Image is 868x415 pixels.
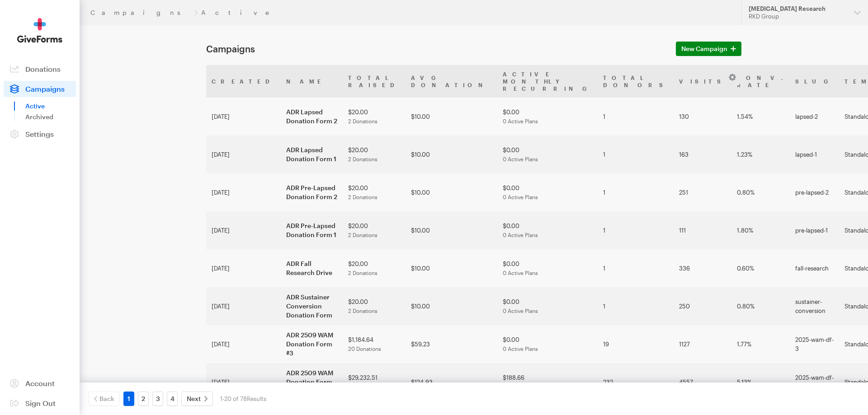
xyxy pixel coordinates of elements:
th: Conv. Rate [731,65,790,98]
td: 1.80% [731,211,790,249]
td: [DATE] [206,211,281,249]
a: 2 [138,392,149,406]
h1: Campaigns [206,43,665,54]
a: New Campaign [676,42,741,56]
img: GiveForms [17,18,62,43]
td: $0.00 [497,135,598,173]
td: $59.23 [406,325,497,363]
td: 19 [598,325,674,363]
th: Slug [790,65,839,98]
td: 1 [598,98,674,135]
td: $0.00 [497,287,598,325]
span: 2 Donations [348,194,377,200]
td: 0.80% [731,287,790,325]
span: 0 Active Plans [503,270,538,276]
span: 0 Active Plans [503,118,538,124]
td: 2025-wam-df-2 [790,363,839,401]
td: [DATE] [206,135,281,173]
span: 2 Donations [348,308,377,314]
a: Settings [4,126,76,142]
span: 0 Active Plans [503,156,538,162]
td: 4557 [674,363,731,401]
td: ADR Fall Research Drive [281,249,343,287]
span: 0 Active Plans [503,194,538,200]
td: lapsed-1 [790,135,839,173]
td: ADR 2509 WAM Donation Form #3 [281,325,343,363]
td: ADR 2509 WAM Donation Form #2 [281,363,343,401]
a: Sign Out [4,395,76,411]
td: $0.00 [497,98,598,135]
span: 2 Donations [348,232,377,238]
td: $0.00 [497,173,598,211]
td: 1 [598,135,674,173]
td: $124.93 [406,363,497,401]
span: 2 Donations [348,270,377,276]
td: 250 [674,287,731,325]
span: Sign Out [25,399,56,407]
td: $20.00 [343,98,406,135]
td: $188.66 [497,363,598,401]
span: 0 Active Plans [503,308,538,314]
td: $0.00 [497,211,598,249]
td: $20.00 [343,249,406,287]
td: $20.00 [343,135,406,173]
div: RKD Group [749,13,847,20]
a: Donations [4,61,76,77]
td: 163 [674,135,731,173]
td: 232 [598,363,674,401]
td: sustainer-conversion [790,287,839,325]
span: 2 Donations [348,156,377,162]
span: Donations [25,65,61,73]
th: Avg Donation [406,65,497,98]
td: ADR Lapsed Donation Form 1 [281,135,343,173]
a: Campaigns [90,9,190,16]
td: [DATE] [206,173,281,211]
td: $20.00 [343,173,406,211]
a: Active [25,101,76,112]
td: [DATE] [206,325,281,363]
td: $10.00 [406,135,497,173]
td: 111 [674,211,731,249]
span: Campaigns [25,84,65,93]
td: $29,232.51 [343,363,406,401]
td: 0.80% [731,173,790,211]
th: Created [206,65,281,98]
td: 5.13% [731,363,790,401]
a: Next [181,392,213,406]
a: Account [4,375,76,392]
th: Visits [674,65,731,98]
td: [DATE] [206,287,281,325]
td: 2025-wam-df-3 [790,325,839,363]
span: Results [247,395,266,402]
td: $10.00 [406,249,497,287]
span: 0 Active Plans [503,345,538,352]
td: 1 [598,249,674,287]
td: 251 [674,173,731,211]
td: 1127 [674,325,731,363]
td: ADR Pre-Lapsed Donation Form 1 [281,211,343,249]
td: pre-lapsed-2 [790,173,839,211]
a: Campaigns [4,81,76,97]
td: fall-research [790,249,839,287]
td: 1 [598,287,674,325]
td: $0.00 [497,249,598,287]
span: 0 Active Plans [503,232,538,238]
span: New Campaign [681,43,727,54]
div: [MEDICAL_DATA] Research [749,5,847,13]
span: Next [187,393,201,404]
td: 336 [674,249,731,287]
td: 0.60% [731,249,790,287]
td: 1 [598,211,674,249]
td: $20.00 [343,287,406,325]
td: ADR Pre-Lapsed Donation Form 2 [281,173,343,211]
td: $10.00 [406,211,497,249]
th: Total Raised [343,65,406,98]
td: ADR Lapsed Donation Form 2 [281,98,343,135]
td: $20.00 [343,211,406,249]
a: 3 [152,392,163,406]
td: $10.00 [406,98,497,135]
td: 1.23% [731,135,790,173]
a: 4 [167,392,178,406]
span: 2 Donations [348,118,377,124]
span: Account [25,379,55,387]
